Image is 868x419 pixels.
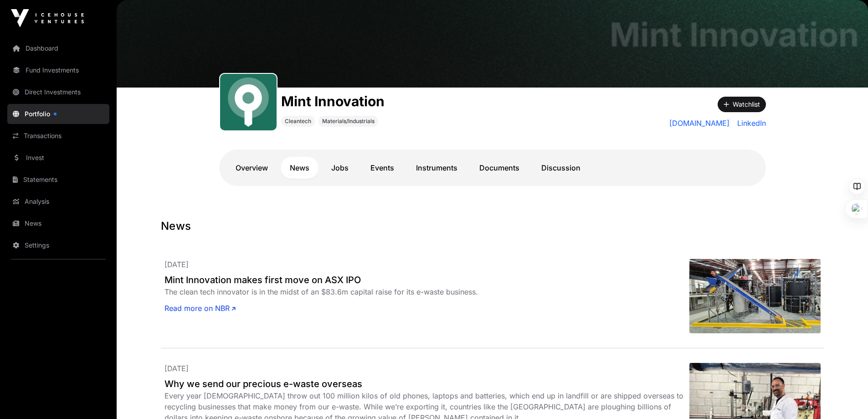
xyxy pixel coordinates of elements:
a: Jobs [322,157,358,179]
a: News [7,213,109,233]
a: Transactions [7,126,109,146]
a: Portfolio [7,104,109,124]
h1: News [161,219,824,233]
h1: Mint Innovation [281,93,385,109]
a: Documents [470,157,529,179]
span: Materials/Industrials [322,118,375,125]
button: Watchlist [718,97,766,112]
a: Statements [7,170,109,190]
a: Dashboard [7,38,109,58]
p: [DATE] [164,259,689,270]
a: Read more on NBR [164,303,236,314]
div: Chat Widget [822,375,868,419]
a: Mint Innovation makes first move on ASX IPO [164,274,689,286]
div: The clean tech innovator is in the midst of an $83.6m capital raise for its e-waste business. [164,286,689,297]
a: Analysis [7,191,109,212]
a: Overview [226,157,277,179]
a: Events [361,157,403,179]
img: mint-innovation-hammer-mill-.jpeg [689,259,821,333]
a: Instruments [407,157,467,179]
a: Why we send our precious e-waste overseas [164,378,689,390]
a: LinkedIn [734,118,766,129]
a: Discussion [532,157,590,179]
iframe: To enrich screen reader interactions, please activate Accessibility in Grammarly extension settings [822,375,868,419]
span: Cleantech [285,118,311,125]
a: [DOMAIN_NAME] [669,118,730,129]
a: Direct Investments [7,82,109,102]
p: [DATE] [164,363,689,374]
img: Mint.svg [224,78,273,127]
nav: Tabs [226,157,759,179]
a: Invest [7,148,109,168]
a: News [281,157,318,179]
h1: Mint Innovation [610,18,859,51]
a: Fund Investments [7,60,109,80]
a: Settings [7,235,109,255]
img: Icehouse Ventures Logo [11,9,84,27]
